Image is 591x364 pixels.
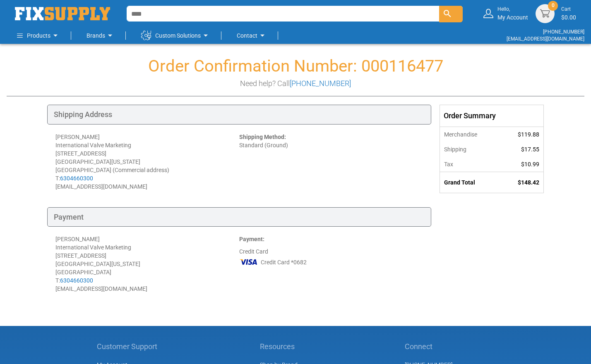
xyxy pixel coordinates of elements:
[521,161,539,168] span: $10.99
[60,277,93,284] a: 6304660300
[237,27,267,44] a: Contact
[507,36,584,42] a: [EMAIL_ADDRESS][DOMAIN_NAME]
[239,235,423,293] div: Credit Card
[239,134,286,140] strong: Shipping Method:
[405,342,494,351] h5: Connect
[260,342,307,351] h5: Resources
[239,256,258,268] img: VI
[552,2,555,9] span: 0
[440,142,500,157] th: Shipping
[440,157,500,172] th: Tax
[60,175,93,182] a: 6304660300
[440,127,500,142] th: Merchandise
[444,179,475,186] strong: Grand Total
[239,133,423,191] div: Standard (Ground)
[497,6,528,21] div: My Account
[521,146,539,153] span: $17.55
[15,7,110,20] img: Fix Industrial Supply
[561,14,576,21] span: $0.00
[497,6,528,13] small: Hello,
[440,105,543,127] div: Order Summary
[290,79,351,88] a: [PHONE_NUMBER]
[561,6,576,13] small: Cart
[261,258,307,266] span: Credit Card *0682
[15,7,110,20] a: store logo
[47,105,431,125] div: Shipping Address
[141,27,211,44] a: Custom Solutions
[439,6,463,22] button: Search
[543,29,584,35] a: [PHONE_NUMBER]
[47,207,431,227] div: Payment
[17,27,60,44] a: Products
[518,131,539,138] span: $119.88
[97,342,162,351] h5: Customer Support
[7,57,584,75] h1: Order Confirmation Number: 000116477
[55,235,239,293] div: [PERSON_NAME] International Valve Marketing [STREET_ADDRESS] [GEOGRAPHIC_DATA][US_STATE] [GEOGRAP...
[518,179,539,186] span: $148.42
[7,79,584,88] h3: Need help? Call
[86,27,115,44] a: Brands
[55,133,239,191] div: [PERSON_NAME] International Valve Marketing [STREET_ADDRESS] [GEOGRAPHIC_DATA][US_STATE] [GEOGRAP...
[239,236,264,242] strong: Payment:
